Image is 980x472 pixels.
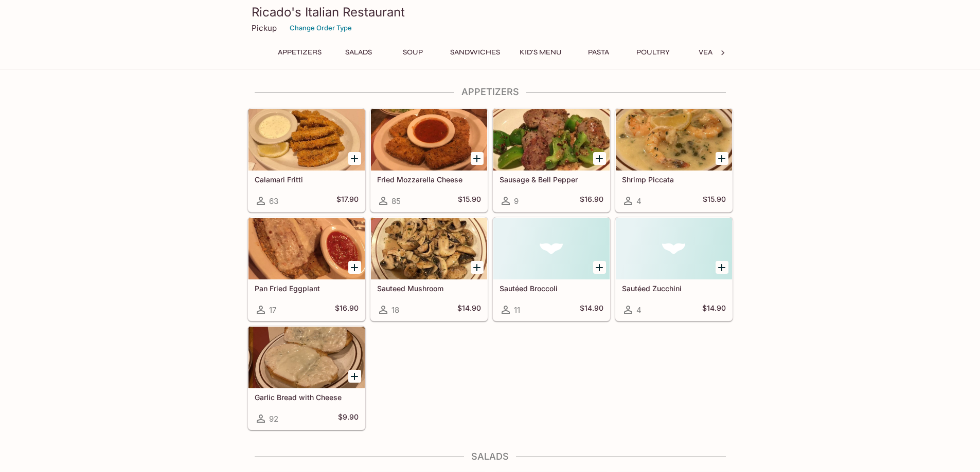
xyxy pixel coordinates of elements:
div: Sautéed Zucchini [616,218,732,279]
button: Soup [390,45,436,60]
div: Sautéed Broccoli [493,218,610,279]
h4: Salads [247,451,733,462]
h5: $14.90 [702,304,726,316]
h5: $14.90 [457,304,481,316]
button: Salads [335,45,382,60]
h5: $17.90 [336,195,359,207]
span: 85 [391,196,401,206]
a: Shrimp Piccata4$15.90 [615,108,733,212]
div: Calamari Fritti [248,109,365,171]
button: Add Garlic Bread with Cheese [348,370,361,383]
span: 11 [514,305,520,315]
div: Garlic Bread with Cheese [248,327,365,388]
a: Calamari Fritti63$17.90 [248,108,365,212]
button: Add Sautéed Broccoli [593,261,606,274]
button: Appetizers [272,45,327,60]
button: Add Calamari Fritti [348,152,361,165]
button: Add Shrimp Piccata [716,152,728,165]
h5: $16.90 [335,304,359,316]
a: Sausage & Bell Pepper9$16.90 [493,108,610,212]
h5: Garlic Bread with Cheese [255,393,359,402]
h3: Ricado's Italian Restaurant [252,4,729,20]
a: Sautéed Zucchini4$14.90 [615,217,733,321]
button: Change Order Type [285,20,357,36]
div: Shrimp Piccata [616,109,732,171]
h5: $9.90 [338,412,359,425]
h5: Sautéed Broccoli [500,284,603,293]
h5: $16.90 [580,195,603,207]
button: Veal [685,45,731,60]
button: Add Sausage & Bell Pepper [593,152,606,165]
h5: $15.90 [703,195,726,207]
h5: $14.90 [580,304,603,316]
h5: Calamari Fritti [255,175,359,184]
h5: Sauteed Mushroom [377,284,481,293]
div: Pan Fried Eggplant [248,218,365,279]
div: Sausage & Bell Pepper [493,109,610,171]
p: Pickup [252,23,277,33]
h4: Appetizers [247,86,733,98]
button: Add Pan Fried Eggplant [348,261,361,274]
span: 17 [269,305,276,315]
button: Add Sautéed Zucchini [716,261,728,274]
h5: Sautéed Zucchini [622,284,726,293]
button: Add Sauteed Mushroom [471,261,484,274]
a: Pan Fried Eggplant17$16.90 [248,217,365,321]
a: Sauteed Mushroom18$14.90 [370,217,488,321]
button: Sandwiches [444,45,506,60]
a: Fried Mozzarella Cheese85$15.90 [370,108,488,212]
span: 9 [514,196,519,206]
span: 92 [269,414,278,424]
h5: Fried Mozzarella Cheese [377,175,481,184]
h5: $15.90 [458,195,481,207]
span: 18 [391,305,399,315]
span: 4 [636,305,642,315]
span: 4 [636,196,642,206]
div: Fried Mozzarella Cheese [371,109,487,171]
button: Pasta [576,45,622,60]
div: Sauteed Mushroom [371,218,487,279]
a: Garlic Bread with Cheese92$9.90 [248,326,365,430]
h5: Pan Fried Eggplant [255,284,359,293]
button: Add Fried Mozzarella Cheese [471,152,484,165]
h5: Sausage & Bell Pepper [500,175,603,184]
button: Kid's Menu [514,45,567,60]
h5: Shrimp Piccata [622,175,726,184]
a: Sautéed Broccoli11$14.90 [493,217,610,321]
button: Poultry [630,45,676,60]
span: 63 [269,196,278,206]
